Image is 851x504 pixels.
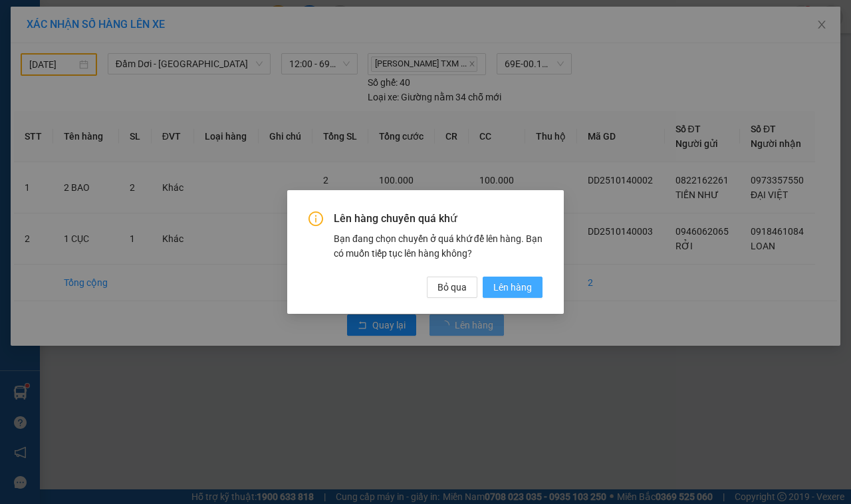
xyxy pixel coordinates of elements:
span: Bỏ qua [437,280,467,295]
span: info-circle [308,211,323,226]
button: Bỏ qua [427,277,477,298]
span: Lên hàng [493,280,532,295]
button: Lên hàng [483,277,543,298]
div: Bạn đang chọn chuyến ở quá khứ để lên hàng. Bạn có muốn tiếp tục lên hàng không? [334,231,543,261]
span: Lên hàng chuyến quá khứ [334,211,543,226]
